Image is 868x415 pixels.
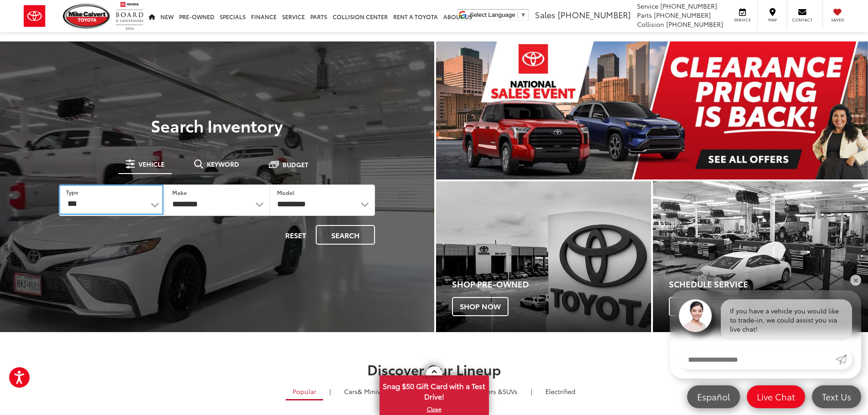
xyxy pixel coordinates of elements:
[539,384,582,399] a: Electrified
[358,387,388,396] span: & Minivan
[637,20,664,29] span: Collision
[520,11,526,18] span: ▼
[817,391,856,402] span: Text Us
[752,391,800,402] span: Live Chat
[337,384,395,399] a: Cars
[380,376,488,404] span: Snag $50 Gift Card with a Test Drive!
[762,17,782,23] span: Map
[654,10,711,20] span: [PHONE_NUMBER]
[666,20,723,29] span: [PHONE_NUMBER]
[693,391,734,402] span: Español
[207,161,239,167] span: Keyword
[327,387,333,396] li: |
[316,225,375,245] button: Search
[529,387,534,396] li: |
[172,189,187,196] label: Make
[721,299,852,340] div: If you have a vehicle you would like to trade-in, we could assist you via live chat!
[812,385,861,408] a: Text Us
[436,181,651,332] a: Shop Pre-Owned Shop Now
[282,161,308,168] span: Budget
[669,297,743,316] span: Schedule Now
[637,10,652,20] span: Parts
[277,189,294,196] label: Model
[277,225,314,245] button: Reset
[669,280,868,289] h4: Schedule Service
[66,188,78,196] label: Type
[436,181,651,332] div: Toyota
[456,384,524,399] a: SUVs
[63,4,111,29] img: Mike Calvert Toyota
[452,297,508,316] span: Shop Now
[827,17,847,23] span: Saved
[792,17,812,23] span: Contact
[679,349,836,369] input: Enter your message
[558,9,631,20] span: [PHONE_NUMBER]
[113,362,755,377] h2: Discover Our Lineup
[452,280,651,289] h4: Shop Pre-Owned
[518,11,518,18] span: ​
[687,385,740,408] a: Español
[535,9,555,20] span: Sales
[470,11,515,18] span: Select Language
[732,17,753,23] span: Service
[747,385,805,408] a: Live Chat
[836,349,852,369] a: Submit
[679,299,712,332] img: Agent profile photo
[38,116,396,134] h3: Search Inventory
[139,161,164,167] span: Vehicle
[637,1,658,10] span: Service
[286,384,323,400] a: Popular
[653,181,868,332] div: Toyota
[470,11,526,18] a: Select Language​
[653,181,868,332] a: Schedule Service Schedule Now
[660,1,717,10] span: [PHONE_NUMBER]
